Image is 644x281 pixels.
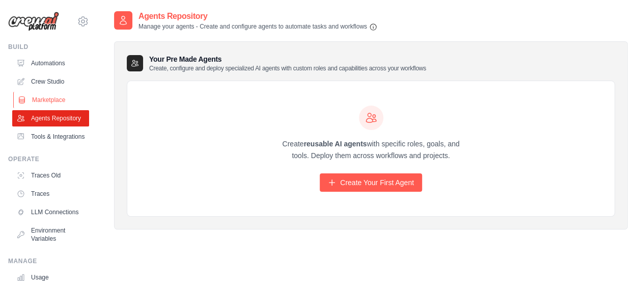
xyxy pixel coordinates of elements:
p: Create, configure and deploy specialized AI agents with custom roles and capabilities across your... [149,64,426,72]
h2: Agents Repository [138,10,377,22]
strong: reusable AI agents [303,140,367,148]
p: Manage your agents - Create and configure agents to automate tasks and workflows [138,22,377,31]
div: Operate [8,155,89,163]
div: Build [8,43,89,51]
a: Create Your First Agent [320,173,422,192]
div: Manage [8,257,89,265]
a: Agents Repository [12,110,89,126]
p: Create with specific roles, goals, and tools. Deploy them across workflows and projects. [273,138,469,162]
a: Marketplace [13,92,90,108]
a: Traces Old [12,167,89,184]
a: Automations [12,55,89,71]
a: Environment Variables [12,222,89,247]
a: Crew Studio [12,73,89,90]
a: LLM Connections [12,204,89,220]
a: Tools & Integrations [12,129,89,145]
h3: Your Pre Made Agents [149,54,426,72]
a: Traces [12,186,89,202]
img: Logo [8,12,59,31]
